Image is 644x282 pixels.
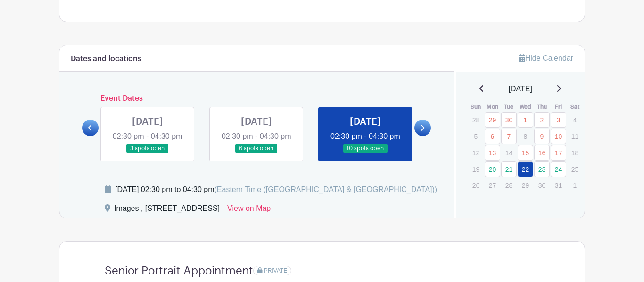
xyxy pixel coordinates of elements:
[567,145,583,160] p: 18
[518,129,533,144] p: 8
[214,185,437,193] span: (Eastern Time ([GEOGRAPHIC_DATA] & [GEOGRAPHIC_DATA]))
[518,112,533,128] a: 1
[551,145,566,161] a: 17
[551,129,566,144] a: 10
[501,102,517,112] th: Tue
[468,145,484,160] p: 12
[501,129,517,144] a: 7
[501,161,517,177] a: 21
[567,162,583,177] p: 25
[509,83,532,95] span: [DATE]
[518,161,533,177] a: 22
[534,102,550,112] th: Thu
[71,55,141,64] h6: Dates and locations
[550,102,567,112] th: Fri
[534,129,550,144] a: 9
[99,94,414,103] h6: Event Dates
[551,178,566,193] p: 31
[567,102,583,112] th: Sat
[519,54,573,62] a: Hide Calendar
[484,102,501,112] th: Mon
[227,203,271,218] a: View on Map
[518,178,533,193] p: 29
[105,264,253,278] h4: Senior Portrait Appointment
[567,178,583,193] p: 1
[115,184,437,195] div: [DATE] 02:30 pm to 04:30 pm
[114,203,220,218] div: Images , [STREET_ADDRESS]
[485,112,500,128] a: 29
[518,145,533,161] a: 15
[468,129,484,144] p: 5
[517,102,534,112] th: Wed
[485,145,500,161] a: 13
[468,113,484,127] p: 28
[551,112,566,128] a: 3
[485,178,500,193] p: 27
[485,129,500,144] a: 6
[485,161,500,177] a: 20
[468,178,484,193] p: 26
[468,102,484,112] th: Sun
[501,178,517,193] p: 28
[567,129,583,144] p: 11
[534,145,550,161] a: 16
[534,161,550,177] a: 23
[534,178,550,193] p: 30
[567,113,583,127] p: 4
[264,267,288,274] span: PRIVATE
[501,112,517,128] a: 30
[551,161,566,177] a: 24
[501,145,517,160] p: 14
[534,112,550,128] a: 2
[468,162,484,177] p: 19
